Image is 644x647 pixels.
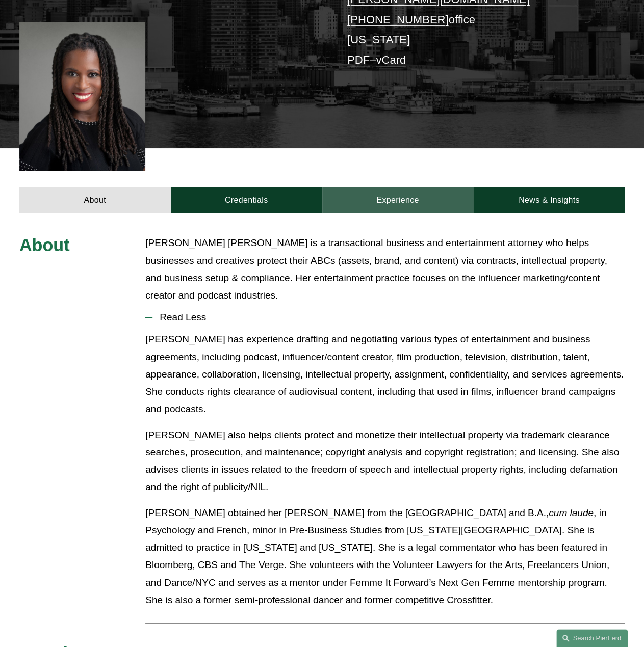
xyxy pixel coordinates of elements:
p: [PERSON_NAME] also helps clients protect and monetize their intellectual property via trademark c... [145,426,625,496]
a: Experience [322,187,474,213]
a: Search this site [556,629,628,647]
span: Read Less [152,312,625,323]
span: About [19,235,70,255]
em: cum laude [549,507,594,518]
a: Credentials [171,187,322,213]
button: Read Less [145,304,625,331]
p: [PERSON_NAME] [PERSON_NAME] is a transactional business and entertainment attorney who helps busi... [145,234,625,304]
a: vCard [376,53,406,66]
a: [PHONE_NUMBER] [347,13,448,26]
a: About [19,187,171,213]
p: [PERSON_NAME] obtained her [PERSON_NAME] from the [GEOGRAPHIC_DATA] and B.A., , in Psychology and... [145,504,625,609]
div: Read Less [145,331,625,616]
a: News & Insights [473,187,625,213]
p: [PERSON_NAME] has experience drafting and negotiating various types of entertainment and business... [145,331,625,418]
a: PDF [347,53,370,66]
